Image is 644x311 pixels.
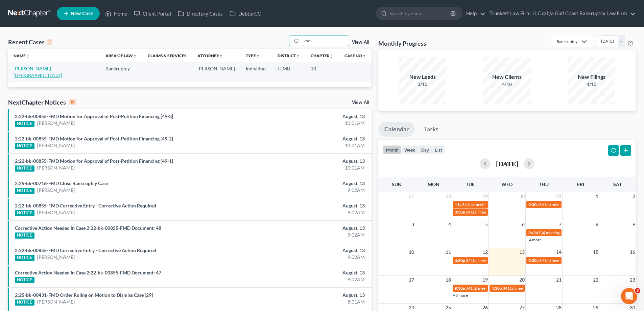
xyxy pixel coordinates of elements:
[455,286,465,291] span: 9:30a
[15,143,34,149] div: NOTICE
[26,54,30,58] i: unfold_more
[632,220,636,228] span: 9
[533,230,599,235] span: 341(a) meeting for [PERSON_NAME]
[568,81,615,88] div: 4/10
[253,120,365,127] div: 10:01AM
[302,36,349,46] input: Search by name...
[482,248,488,256] span: 12
[399,73,446,81] div: New Leads
[519,192,525,200] span: 30
[635,288,640,293] span: 3
[568,73,615,81] div: New Filings
[455,209,465,215] span: 3:30p
[192,62,240,82] td: [PERSON_NAME]
[240,62,272,82] td: Individual
[453,293,468,298] a: +3 more
[253,247,365,254] div: August, 13
[15,158,173,164] a: 2:22-bk-00855-FMD Motion for Approval of Post-Petition Financing [49-1]
[14,66,62,78] a: [PERSON_NAME][GEOGRAPHIC_DATA]
[621,288,637,304] iframe: Intercom live chat
[445,276,452,284] span: 18
[448,220,452,228] span: 4
[392,181,402,187] span: Sun
[482,192,488,200] span: 29
[15,203,156,208] a: 2:22-bk-00855-FMD Corrective Entry - Corrective Action Required
[130,7,174,20] a: Client Portal
[37,209,75,216] a: [PERSON_NAME]
[528,258,539,263] span: 9:30a
[15,188,34,194] div: NOTICE
[577,181,584,187] span: Fri
[47,39,52,45] div: 1
[592,276,599,284] span: 22
[344,53,366,58] a: Case Nounfold_more
[521,220,525,228] span: 6
[539,181,549,187] span: Thu
[15,113,173,119] a: 2:22-bk-00855-FMD Motion for Approval of Post-Petition Financing [49-3]
[466,286,531,291] span: 341(a) meeting for [PERSON_NAME]
[15,210,34,216] div: NOTICE
[408,276,415,284] span: 17
[496,160,518,167] h2: [DATE]
[8,38,52,46] div: Recent Cases
[133,54,137,58] i: unfold_more
[555,192,562,200] span: 31
[253,276,365,283] div: 9:02AM
[15,255,34,261] div: NOTICE
[14,53,30,58] a: Nameunfold_more
[558,220,562,228] span: 7
[401,145,418,154] button: week
[37,164,75,171] a: [PERSON_NAME]
[253,180,365,187] div: August, 13
[539,258,604,263] span: 341(a) meeting for [PERSON_NAME]
[362,54,366,58] i: unfold_more
[330,54,334,58] i: unfold_more
[253,254,365,261] div: 9:02AM
[483,73,531,81] div: New Clients
[528,202,539,207] span: 9:30a
[272,62,305,82] td: FLMB
[555,276,562,284] span: 21
[455,202,461,207] span: 11a
[253,269,365,276] div: August, 13
[519,276,525,284] span: 20
[105,53,137,58] a: Area of Lawunfold_more
[528,230,533,235] span: 9a
[15,299,34,306] div: NOTICE
[466,209,531,215] span: 341(a) meeting for [PERSON_NAME]
[428,181,439,187] span: Mon
[278,53,300,58] a: Districtunfold_more
[613,181,622,187] span: Sat
[389,7,451,20] input: Search by name...
[519,248,525,256] span: 13
[15,136,173,141] a: 2:22-bk-00855-FMD Motion for Approval of Post-Petition Financing [49-2]
[483,81,531,88] div: 4/10
[482,276,488,284] span: 19
[219,54,223,58] i: unfold_more
[37,254,75,261] a: [PERSON_NAME]
[296,54,300,58] i: unfold_more
[466,181,475,187] span: Tue
[418,145,432,154] button: day
[432,145,445,154] button: list
[629,248,636,256] span: 16
[15,270,161,275] a: Corrective Action Needed in Case 2:22-bk-00855-FMD Document: 47
[37,142,75,149] a: [PERSON_NAME]
[174,7,226,20] a: Directory Cases
[445,248,452,256] span: 11
[253,113,365,120] div: August, 13
[555,248,562,256] span: 14
[592,248,599,256] span: 15
[445,192,452,200] span: 28
[37,120,75,127] a: [PERSON_NAME]
[378,122,415,137] a: Calendar
[411,220,415,228] span: 3
[466,258,531,263] span: 341(a) meeting for [PERSON_NAME]
[102,7,130,20] a: Home
[37,187,75,194] a: [PERSON_NAME]
[383,145,401,154] button: month
[15,277,34,283] div: NOTICE
[408,192,415,200] span: 27
[69,99,76,105] div: 10
[352,100,369,105] a: View All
